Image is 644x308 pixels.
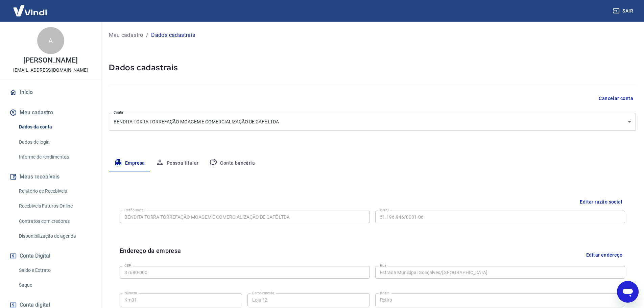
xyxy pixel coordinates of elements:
a: Dados de login [16,135,93,149]
label: Conta [114,110,123,115]
label: Número [124,290,137,295]
button: Cancelar conta [596,92,636,105]
button: Meu cadastro [8,105,93,120]
a: Início [8,85,93,100]
h5: Dados cadastrais [109,62,636,73]
button: Meus recebíveis [8,169,93,184]
label: CNPJ [380,208,389,213]
a: Contratos com credores [16,214,93,228]
a: Disponibilização de agenda [16,229,93,243]
h6: Endereço da empresa [120,246,181,263]
label: Complemento [252,290,274,295]
label: CEP [124,263,131,268]
p: Dados cadastrais [151,31,195,39]
p: / [146,31,148,39]
a: Recebíveis Futuros Online [16,199,93,213]
button: Sair [612,5,636,17]
button: Pessoa titular [150,155,204,171]
a: Dados da conta [16,120,93,134]
a: Saque [16,278,93,292]
button: Editar endereço [583,246,625,263]
img: Vindi [8,0,52,21]
a: Saldo e Extrato [16,263,93,277]
div: BENDITA TORRA TORREFAÇÃO MOAGEM E COMERCIALIZAÇÃO DE CAFÉ LTDA [109,113,636,131]
a: Informe de rendimentos [16,150,93,164]
button: Empresa [109,155,150,171]
p: [PERSON_NAME] [23,57,77,64]
label: Bairro [380,290,389,295]
button: Conta Digital [8,248,93,263]
button: Editar razão social [577,196,625,208]
a: Meu cadastro [109,31,143,39]
label: Rua [380,263,386,268]
label: Razão social [124,208,144,213]
iframe: To enrich screen reader interactions, please activate Accessibility in Grammarly extension settings [617,281,639,303]
p: [EMAIL_ADDRESS][DOMAIN_NAME] [13,67,88,74]
a: Relatório de Recebíveis [16,184,93,198]
button: Conta bancária [204,155,260,171]
div: A [37,27,64,54]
